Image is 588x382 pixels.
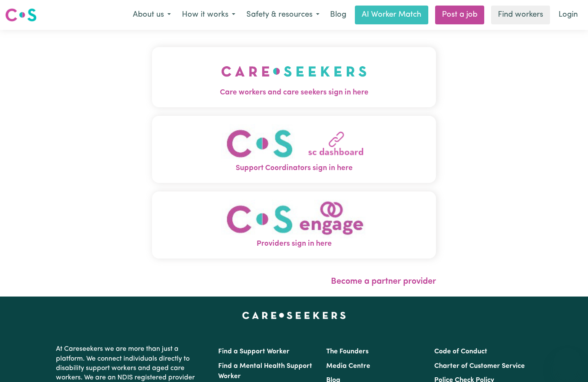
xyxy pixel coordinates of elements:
a: Media Centre [326,363,370,370]
button: Care workers and care seekers sign in here [152,47,436,107]
button: Support Coordinators sign in here [152,115,436,182]
a: Find a Mental Health Support Worker [218,363,312,380]
button: Providers sign in here [152,191,436,258]
a: Find a Support Worker [218,348,290,355]
button: Safety & resources [241,6,325,24]
button: About us [127,6,176,24]
span: Support Coordinators sign in here [152,163,436,174]
a: Blog [325,6,351,24]
a: AI Worker Match [355,6,428,24]
iframe: Button to launch messaging window [554,348,581,375]
span: Care workers and care seekers sign in here [152,87,436,98]
a: Code of Conduct [434,348,487,355]
a: Post a job [435,6,484,24]
a: Find workers [491,6,550,24]
img: Careseekers logo [5,7,37,23]
a: Careseekers home page [242,312,346,319]
a: Login [553,6,583,24]
a: Careseekers logo [5,5,37,25]
button: How it works [176,6,241,24]
a: The Founders [326,348,369,355]
a: Become a partner provider [331,277,436,286]
span: Providers sign in here [152,238,436,250]
a: Charter of Customer Service [434,363,525,370]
